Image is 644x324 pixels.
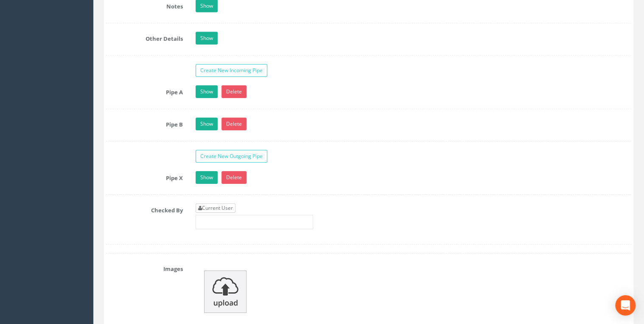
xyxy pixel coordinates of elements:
[196,171,218,184] a: Show
[100,85,189,96] label: Pipe A
[196,32,218,45] a: Show
[221,171,246,184] a: Delete
[100,32,189,43] label: Other Details
[100,203,189,214] label: Checked By
[196,150,267,163] a: Create New Outgoing Pipe
[204,270,246,313] img: upload_icon.png
[100,262,189,273] label: Images
[100,171,189,182] label: Pipe X
[221,118,246,130] a: Delete
[196,203,235,213] a: Current User
[100,118,189,129] label: Pipe B
[221,85,246,98] a: Delete
[615,295,636,316] div: Open Intercom Messenger
[196,118,218,130] a: Show
[196,64,267,77] a: Create New Incoming Pipe
[196,85,218,98] a: Show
